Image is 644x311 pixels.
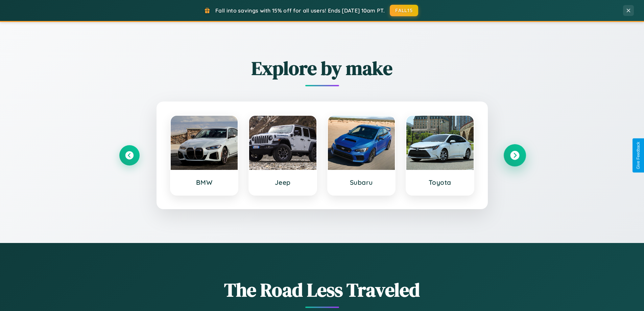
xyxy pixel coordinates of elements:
[177,178,231,186] h3: BMW
[335,178,388,186] h3: Subaru
[390,5,418,16] button: FALL15
[215,7,385,14] span: Fall into savings with 15% off for all users! Ends [DATE] 10am PT.
[413,178,467,186] h3: Toyota
[636,142,641,169] div: Give Feedback
[256,178,310,186] h3: Jeep
[119,55,525,81] h2: Explore by make
[119,277,525,303] h1: The Road Less Traveled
